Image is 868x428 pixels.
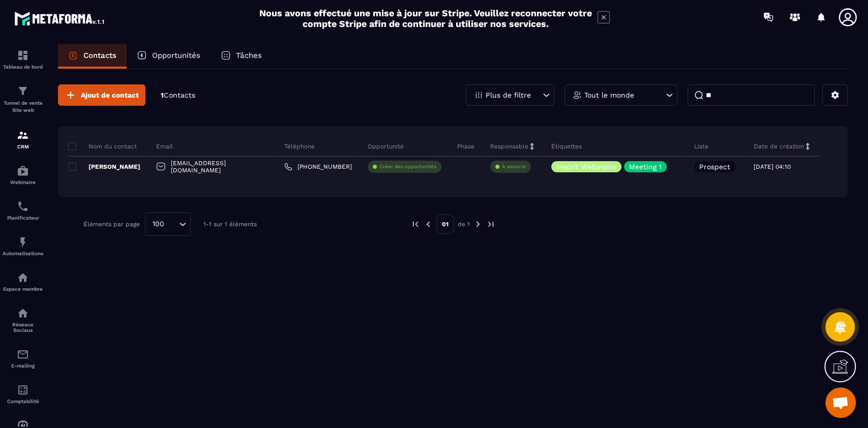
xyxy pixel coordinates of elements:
[58,44,127,69] a: Contacts
[83,221,140,228] p: Éléments par page
[3,264,43,299] a: automationsautomationsEspace membre
[284,163,352,171] a: [PHONE_NUMBER]
[152,51,200,60] p: Opportunités
[68,142,137,150] p: Nom du contact
[551,142,582,150] p: Étiquettes
[284,142,315,150] p: Téléphone
[3,100,43,114] p: Tunnel de vente Site web
[17,200,29,212] img: scheduler
[3,64,43,70] p: Tableau de bord
[203,221,257,228] p: 1-1 sur 1 éléments
[825,387,856,418] div: Ouvrir le chat
[156,142,173,150] p: Email
[754,163,791,170] p: [DATE] 04:10
[3,322,43,333] p: Réseaux Sociaux
[17,129,29,141] img: formation
[424,220,433,229] img: prev
[168,219,176,230] input: Search for option
[3,144,43,149] p: CRM
[3,399,43,404] p: Comptabilité
[149,219,168,230] span: 100
[17,236,29,248] img: automations
[17,271,29,284] img: automations
[3,121,43,157] a: formationformationCRM
[411,220,420,229] img: prev
[379,163,436,170] p: Créer des opportunités
[17,85,29,97] img: formation
[368,142,404,150] p: Opportunité
[458,220,470,228] p: de 1
[3,193,43,228] a: schedulerschedulerPlanificateur
[14,9,106,27] img: logo
[58,84,145,106] button: Ajout de contact
[3,363,43,369] p: E-mailing
[473,220,483,229] img: next
[457,142,474,150] p: Phase
[3,376,43,412] a: accountantaccountantComptabilité
[259,8,592,29] h2: Nous avons effectué une mise à jour sur Stripe. Veuillez reconnecter votre compte Stripe afin de ...
[3,215,43,221] p: Planificateur
[3,299,43,341] a: social-networksocial-networkRéseaux Sociaux
[83,51,116,60] p: Contacts
[490,142,528,150] p: Responsable
[3,286,43,292] p: Espace membre
[3,228,43,264] a: automationsautomationsAutomatisations
[17,165,29,177] img: automations
[17,307,29,319] img: social-network
[3,42,43,77] a: formationformationTableau de bord
[17,49,29,62] img: formation
[502,163,526,170] p: À associe
[3,341,43,376] a: emailemailE-mailing
[211,44,272,69] a: Tâches
[3,251,43,256] p: Automatisations
[17,348,29,360] img: email
[3,179,43,185] p: Webinaire
[145,212,191,236] div: Search for option
[556,163,616,170] p: Inscrit Webinaire
[17,384,29,396] img: accountant
[699,163,730,170] p: Prospect
[3,157,43,193] a: automationsautomationsWebinaire
[754,142,804,150] p: Date de création
[68,163,140,171] p: [PERSON_NAME]
[164,91,195,99] span: Contacts
[161,90,195,100] p: 1
[694,142,708,150] p: Liste
[486,91,531,99] p: Plus de filtre
[629,163,662,170] p: Meeting 1
[3,77,43,121] a: formationformationTunnel de vente Site web
[127,44,211,69] a: Opportunités
[81,90,139,100] span: Ajout de contact
[486,220,495,229] img: next
[584,91,634,99] p: Tout le monde
[436,215,454,234] p: 01
[236,51,262,60] p: Tâches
